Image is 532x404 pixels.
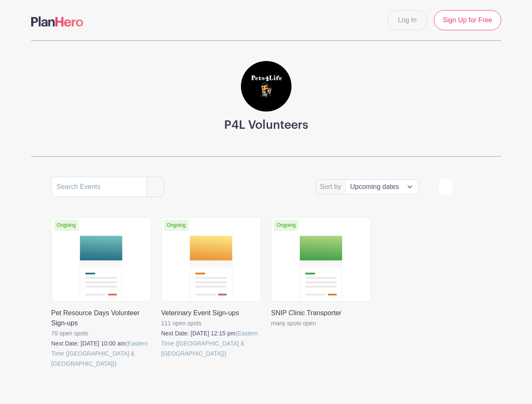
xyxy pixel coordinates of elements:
[439,179,481,194] div: order and view
[31,16,83,27] img: logo-507f7623f17ff9eddc593b1ce0a138ce2505c220e1c5a4e2b4648c50719b7d32.svg
[51,177,147,197] input: Search Events
[388,10,427,30] a: Log In
[241,61,291,112] img: square%20black%20logo%20FB%20profile.jpg
[320,182,344,192] label: Sort by
[224,118,308,133] h3: P4L Volunteers
[434,10,501,30] a: Sign Up for Free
